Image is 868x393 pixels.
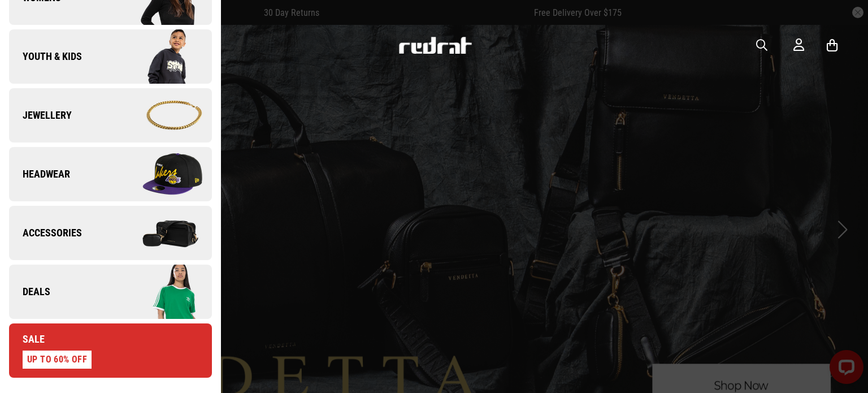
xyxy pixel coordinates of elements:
[9,88,212,142] a: Jewellery Company
[110,87,211,144] img: Company
[23,351,92,369] div: UP TO 60% OFF
[9,323,212,378] a: Sale UP TO 60% OFF
[9,332,45,346] span: Sale
[398,37,472,54] img: Redrat logo
[110,146,211,202] img: Company
[110,28,211,85] img: Company
[110,205,211,261] img: Company
[9,29,212,84] a: Youth & Kids Company
[9,206,212,260] a: Accessories Company
[9,285,50,299] span: Deals
[9,5,43,38] button: Open LiveChat chat widget
[110,264,211,320] img: Company
[9,109,72,122] span: Jewellery
[9,147,212,201] a: Headwear Company
[9,226,82,240] span: Accessories
[9,265,212,319] a: Deals Company
[9,167,70,181] span: Headwear
[9,50,82,63] span: Youth & Kids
